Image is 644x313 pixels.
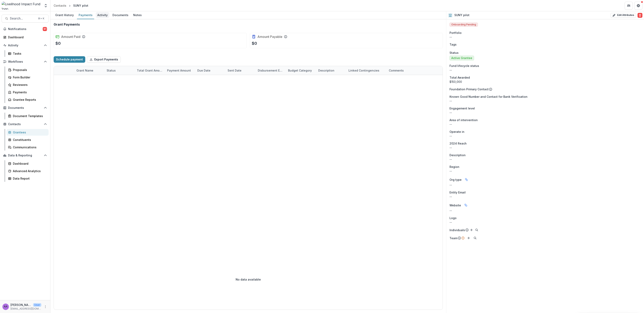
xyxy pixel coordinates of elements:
div: Aude Anquetil [4,305,7,308]
p: -- [449,35,641,39]
a: Payments [77,11,94,19]
p: -- [449,134,641,138]
a: Notes [132,11,143,19]
span: 2024 Reach [449,141,467,146]
p: Foundation Primary Contact [449,87,489,91]
div: Payment Amount [165,68,193,73]
span: Contacts [8,123,42,126]
div: Sent Date [225,68,244,73]
div: Due Date [195,66,225,75]
div: Grantee Reports [13,98,45,102]
span: Status [449,51,459,55]
a: Data Report [6,175,49,182]
div: Grant Name [74,68,96,73]
span: Entity Email [449,190,466,194]
div: Payment Amount [165,66,195,75]
p: Team [449,236,457,240]
button: Linked binding [463,176,470,183]
h2: Amount Payable [257,35,282,39]
span: Area of intervention [449,118,478,122]
div: Constituents [13,138,45,142]
div: -- [449,194,641,199]
span: Org type [449,178,462,182]
span: Tags [449,42,457,47]
button: More [43,304,48,309]
div: Comments [386,66,417,75]
div: Dashboard [8,35,45,39]
div: Due Date [195,68,213,73]
div: Payments [13,90,45,94]
button: Open entity switcher [43,2,49,10]
div: Status [104,66,134,75]
div: Payments [77,12,94,18]
div: ⌘ + K [37,16,45,21]
div: Budget Category [286,66,316,75]
span: Portfolio [449,31,462,35]
a: Grantee Reports [6,96,49,103]
div: Linked Contingencies [346,68,382,73]
span: Onboarding Pending [449,23,478,27]
h2: Grant Payments [54,23,80,26]
nav: breadcrumb [52,3,90,8]
button: Search [474,228,479,232]
span: Engagement level [449,106,475,110]
div: Document Templates [13,114,45,118]
button: Search [473,236,478,240]
p: -- [449,169,641,173]
div: Advanced Analytics [13,169,45,173]
span: Description [449,153,466,157]
span: Workflows [8,60,42,63]
p: -- [449,110,641,115]
button: Open Activity [2,42,49,49]
div: Disbursement Entity [255,66,286,75]
div: Disbursement Entity [255,68,286,73]
div: Communications [13,145,45,149]
p: -- [449,122,641,126]
div: Linked Contingencies [346,66,386,75]
p: [EMAIL_ADDRESS][DOMAIN_NAME] [10,307,41,311]
div: Proposals [13,68,45,72]
div: SUNY pilot [73,3,88,8]
p: Individuals [449,228,465,232]
a: Proposals [6,67,49,73]
span: Notifications [8,27,43,31]
p: $0 [252,40,257,46]
a: Tasks [6,50,49,57]
button: Get Help [634,2,642,10]
a: Communications [6,144,49,151]
div: $150,000 [449,80,641,84]
p: -- [449,183,641,187]
button: Add [469,228,474,232]
p: No data available [236,277,261,282]
button: Add [466,236,471,240]
div: Form Builder [13,75,45,79]
a: Form Builder [6,74,49,81]
div: Description [316,68,337,73]
a: Documents [111,11,130,19]
button: Linked binding [463,202,469,208]
a: Advanced Analytics [6,168,49,174]
button: Open Workflows [2,58,49,65]
div: Activity [96,12,109,18]
a: Dashboard [2,34,49,41]
div: Sent Date [225,66,255,75]
div: Reviewers [13,83,45,87]
p: [PERSON_NAME] [10,303,31,307]
button: Open Contacts [2,121,49,127]
a: Activity [96,11,109,19]
div: Grant Name [74,66,104,75]
button: Partners [625,2,633,10]
a: Reviewers [6,81,49,88]
span: Active Grantee [451,56,472,60]
div: Description [316,66,346,75]
div: Grantees [13,130,45,134]
a: Document Templates [6,113,49,119]
button: Open Data & Reporting [2,152,49,159]
div: Grant History [54,12,75,18]
a: Contacts [52,3,68,8]
div: Total Grant Amount [134,68,165,73]
span: Total Awarded [449,75,470,80]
